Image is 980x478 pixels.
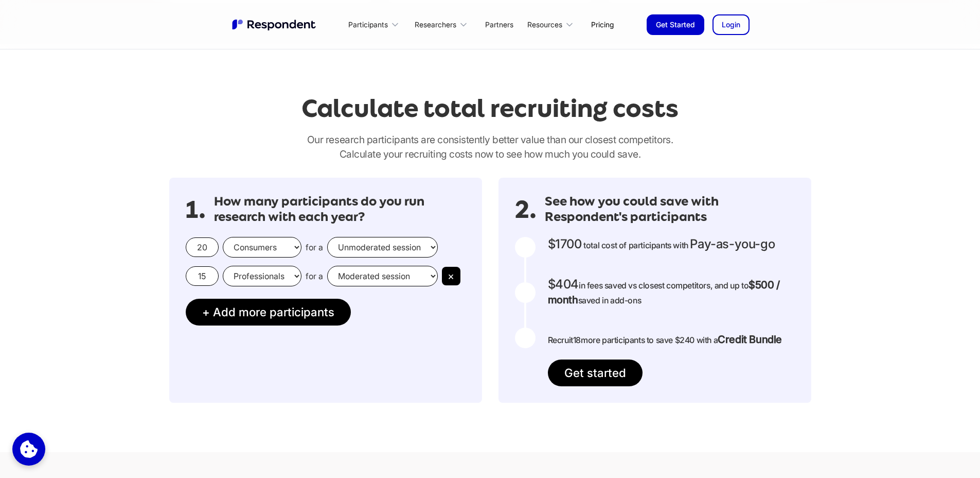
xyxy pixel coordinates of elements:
span: Pay-as-you-go [690,236,775,251]
a: Get started [548,360,643,386]
span: for a [306,271,323,281]
img: Untitled UI logotext [231,18,318,31]
a: Login [712,14,750,35]
a: Pricing [583,12,622,37]
div: Researchers [408,12,476,37]
div: Participants [348,20,388,30]
span: Add more participants [213,305,334,319]
strong: $500 / month [548,279,780,306]
a: Get Started [647,14,704,35]
div: Resources [522,12,583,37]
span: $404 [548,277,579,292]
span: $1700 [548,236,582,251]
h3: See how you could save with Respondent's participants [545,194,795,225]
button: + Add more participants [186,299,351,326]
span: 2. [515,204,537,215]
a: home [231,18,318,31]
div: Researchers [415,20,456,30]
div: Participants [343,12,408,37]
strong: Credit Bundle [718,333,782,346]
span: 1. [186,204,206,215]
h2: Calculate total recruiting costs [301,94,679,123]
p: Our research participants are consistently better value than our closest competitors. [169,132,811,161]
p: Recruit more participants to save $240 with a [548,332,782,347]
a: Partners [477,12,522,37]
span: 18 [573,335,581,345]
span: for a [306,242,323,252]
button: × [442,267,460,285]
span: total cost of participants with [583,240,688,250]
span: + [202,305,210,319]
div: Resources [527,20,562,30]
span: Calculate your recruiting costs now to see how much you could save. [340,148,641,160]
p: in fees saved vs closest competitors, and up to saved in add-ons [548,277,795,308]
h3: How many participants do you run research with each year? [214,194,466,225]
